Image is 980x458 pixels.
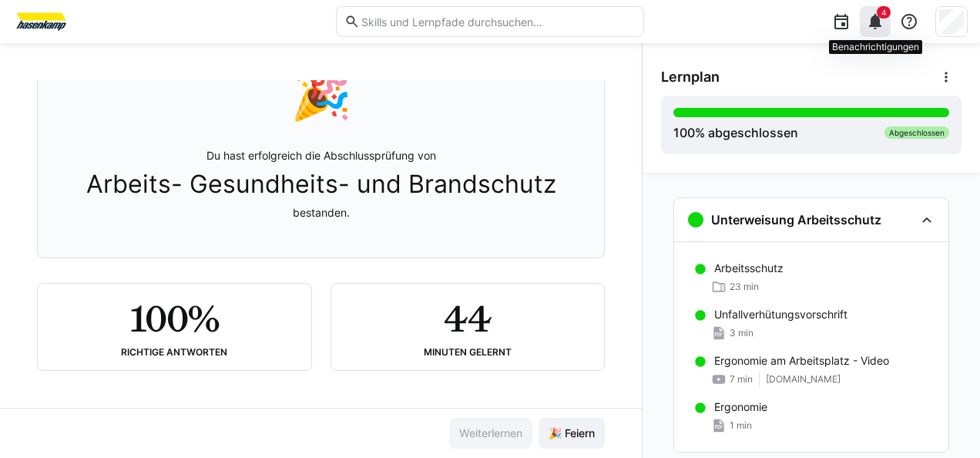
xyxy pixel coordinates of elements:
[424,347,512,358] div: Minuten gelernt
[730,327,753,339] span: 3 min
[457,426,525,441] span: Weiterlernen
[86,170,556,199] span: Arbeits- Gesundheits- und Brandschutz
[714,353,889,369] p: Ergonomie am Arbeitsplatz - Video
[714,261,784,276] p: Arbeitsschutz
[881,8,886,17] span: 4
[766,373,841,386] span: [DOMAIN_NAME]
[86,148,556,221] p: Du hast erfolgreich die Abschlussprüfung von bestanden.
[829,40,922,54] div: Benachrichtigungen
[539,418,605,449] button: 🎉 Feiern
[290,63,352,123] div: 🎉
[711,212,881,227] h3: Unterweisung Arbeitsschutz
[714,399,767,415] p: Ergonomie
[714,307,847,322] p: Unfallverhütungsvorschrift
[546,426,597,441] span: 🎉 Feiern
[360,15,636,29] input: Skills und Lernpfade durchsuchen…
[121,347,227,358] div: Richtige Antworten
[661,69,720,86] span: Lernplan
[673,123,798,142] div: % abgeschlossen
[444,296,492,341] h2: 44
[884,126,949,139] div: Abgeschlossen
[730,419,752,432] span: 1 min
[673,125,695,140] span: 100
[130,296,219,341] h2: 100%
[730,373,753,386] span: 7 min
[730,281,759,293] span: 23 min
[449,418,532,449] button: Weiterlernen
